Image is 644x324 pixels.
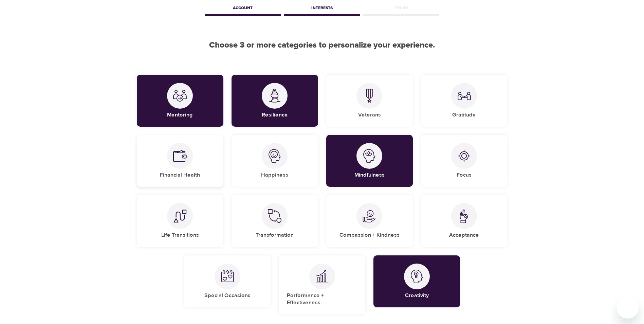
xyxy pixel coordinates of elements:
h5: Veterans [358,111,381,119]
div: AcceptanceAcceptance [421,195,508,247]
h5: Compassion + Kindness [339,232,400,239]
img: Performance + Effectiveness [315,269,329,283]
img: Veterans [363,89,376,103]
h5: Gratitude [452,111,476,119]
img: Gratitude [457,89,471,103]
h5: Performance + Effectiveness [287,292,357,307]
div: HappinessHappiness [232,135,318,187]
div: MindfulnessMindfulness [326,135,413,187]
h2: Choose 3 or more categories to personalize your experience. [137,40,508,50]
div: Financial HealthFinancial Health [137,135,223,187]
img: Mindfulness [363,149,376,163]
div: CreativityCreativity [373,255,460,307]
div: Compassion + KindnessCompassion + Kindness [326,195,413,247]
div: Special OccasionsSpecial Occasions [184,255,271,307]
div: TransformationTransformation [232,195,318,247]
div: VeteransVeterans [326,75,413,127]
h5: Focus [457,172,472,179]
img: Financial Health [173,149,187,163]
div: MentoringMentoring [137,75,223,127]
img: Happiness [268,149,281,163]
img: Creativity [410,270,424,283]
img: Special Occasions [221,270,234,283]
h5: Financial Health [160,172,200,179]
h5: Happiness [261,172,288,179]
h5: Resilience [262,111,288,119]
div: Performance + EffectivenessPerformance + Effectiveness [279,255,365,315]
h5: Mindfulness [354,172,385,179]
h5: Acceptance [449,232,479,239]
div: FocusFocus [421,135,508,187]
iframe: Button to launch messaging window [617,297,639,319]
img: Acceptance [457,209,471,223]
img: Mentoring [173,89,187,103]
div: Life TransitionsLife Transitions [137,195,223,247]
img: Resilience [268,89,281,103]
h5: Mentoring [167,111,193,119]
div: ResilienceResilience [232,75,318,127]
img: Transformation [268,209,281,223]
div: GratitudeGratitude [421,75,508,127]
h5: Creativity [405,292,429,299]
h5: Special Occasions [204,292,251,299]
img: Focus [457,149,471,163]
h5: Transformation [256,232,294,239]
img: Life Transitions [173,209,187,223]
h5: Life Transitions [161,232,199,239]
img: Compassion + Kindness [363,209,376,223]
